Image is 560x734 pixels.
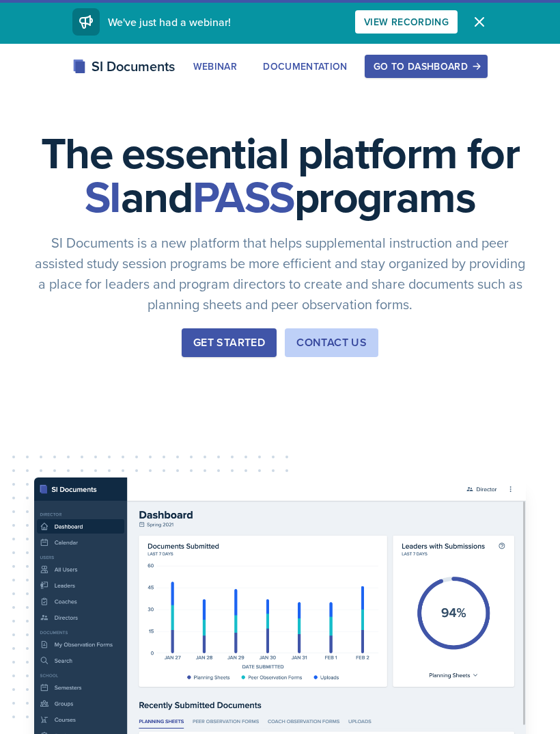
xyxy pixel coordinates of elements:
button: View Recording [355,10,458,34]
button: Documentation [254,55,356,78]
button: Webinar [184,55,246,78]
div: SI Documents [72,56,175,77]
button: Get Started [182,328,277,357]
div: View Recording [364,16,449,27]
div: Go to Dashboard [374,61,479,72]
div: Contact Us [296,335,367,351]
div: Webinar [193,61,237,72]
button: Go to Dashboard [365,55,488,78]
div: Documentation [263,61,348,72]
span: We've just had a webinar! [108,14,231,29]
button: Contact Us [285,328,378,357]
div: Get Started [193,335,265,351]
